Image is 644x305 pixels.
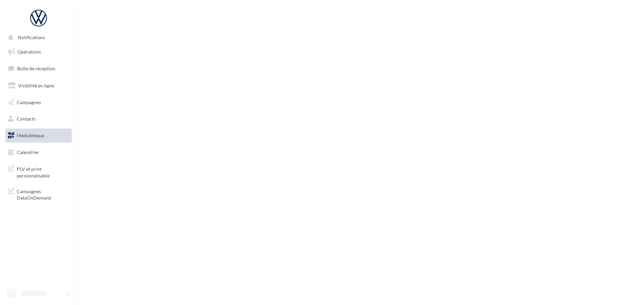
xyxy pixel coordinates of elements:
span: Campagnes DataOnDemand [17,187,69,201]
a: Campagnes [4,95,73,109]
a: Campagnes DataOnDemand [4,184,73,204]
a: Visibilité en ligne [4,79,73,93]
span: Médiathèque [17,133,44,138]
a: Contacts [4,112,73,126]
span: PLV et print personnalisable [17,164,69,179]
span: Campagnes [17,99,41,105]
a: Médiathèque [4,129,73,143]
a: PLV et print personnalisable [4,162,73,181]
span: Boîte de réception [17,66,55,71]
span: Notifications [18,35,45,41]
a: Calendrier [4,145,73,159]
span: Opérations [17,49,41,55]
span: Calendrier [17,149,39,155]
span: Visibilité en ligne [18,83,54,88]
span: Contacts [17,116,36,122]
a: Opérations [4,45,73,59]
a: Boîte de réception [4,61,73,76]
